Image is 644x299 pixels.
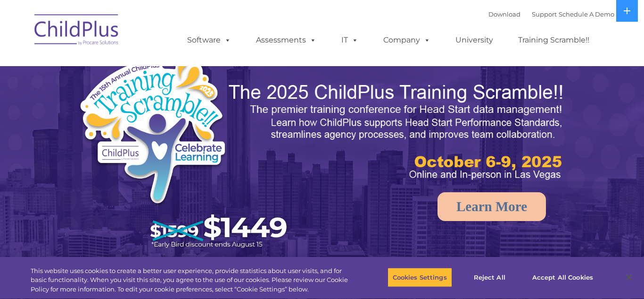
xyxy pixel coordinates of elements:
a: Software [178,31,240,50]
a: Support [532,10,557,18]
button: Close [619,267,639,288]
button: Cookies Settings [388,267,452,287]
a: Learn More [438,192,546,221]
font: | [488,10,614,18]
a: Download [488,10,520,18]
div: This website uses cookies to create a better user experience, provide statistics about user visit... [31,266,354,294]
a: University [446,31,503,50]
a: Company [374,31,440,50]
a: Schedule A Demo [559,10,614,18]
a: IT [332,31,368,50]
a: Training Scramble!! [509,31,599,50]
button: Accept All Cookies [527,267,598,287]
button: Reject All [460,267,519,287]
a: Assessments [247,31,326,50]
img: ChildPlus by Procare Solutions [30,8,124,55]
